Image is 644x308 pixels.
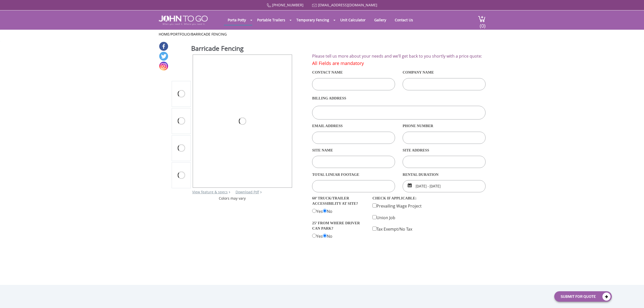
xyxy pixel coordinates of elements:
[171,32,190,37] a: Portfolio
[403,122,486,130] label: Phone Number
[308,195,369,239] div: Yes No Yes No
[267,3,271,8] img: Call
[391,15,417,25] a: Contact Us
[312,54,485,59] h2: Please tell us more about your needs and we’ll get back to you shortly with a price quote:
[479,18,486,29] span: (0)
[312,219,365,232] label: 25’ from where driver can park?
[403,146,486,155] label: Site Address
[172,196,293,201] div: Colors may vary
[312,146,395,155] label: Site Name
[236,190,259,194] a: Download Pdf
[312,61,485,66] h4: All Fields are mandatory
[253,15,289,25] a: Portable Trailers
[159,32,486,37] ul: / /
[370,15,390,25] a: Gallery
[159,42,168,51] a: Facebook
[260,191,262,193] img: chevron.png
[318,3,377,7] a: [EMAIL_ADDRESS][DOMAIN_NAME]
[191,32,227,37] a: Barricade Fencing
[229,191,230,193] img: right arrow icon
[403,68,486,77] label: Company Name
[372,195,425,202] label: check if applicable:
[478,15,486,22] img: cart a
[336,15,369,25] a: Unit Calculator
[312,4,317,7] img: Mail
[369,195,429,232] div: Prevailing Wage Project Union Job Tax Exempt/No Tax
[159,15,208,25] img: JOHN to go
[272,3,303,7] a: [PHONE_NUMBER]
[554,291,612,302] button: Submit For Quote
[312,68,395,77] label: Contact Name
[159,32,169,37] a: Home
[312,195,365,207] label: 60’ TRUCK/TRAILER ACCESSIBILITY AT SITE?
[191,44,293,54] h1: Barricade Fencing
[159,52,168,61] a: Twitter
[312,122,395,130] label: Email Address
[293,15,333,25] a: Temporary Fencing
[159,62,168,71] a: Instagram
[224,15,250,25] a: Porta Potty
[403,180,486,192] input: Start date | End date
[403,170,486,179] label: rental duration
[312,92,485,105] label: Billing Address
[192,190,228,194] a: View feature & specs
[312,170,395,179] label: Total linear footage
